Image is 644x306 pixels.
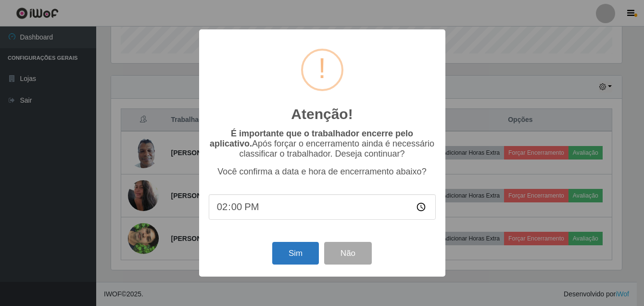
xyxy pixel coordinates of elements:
p: Você confirma a data e hora de encerramento abaixo? [209,167,436,177]
h2: Atenção! [291,106,353,123]
button: Sim [272,242,319,265]
button: Não [324,242,372,265]
p: Após forçar o encerramento ainda é necessário classificar o trabalhador. Deseja continuar? [209,129,436,159]
b: É importante que o trabalhador encerre pelo aplicativo. [210,129,413,148]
